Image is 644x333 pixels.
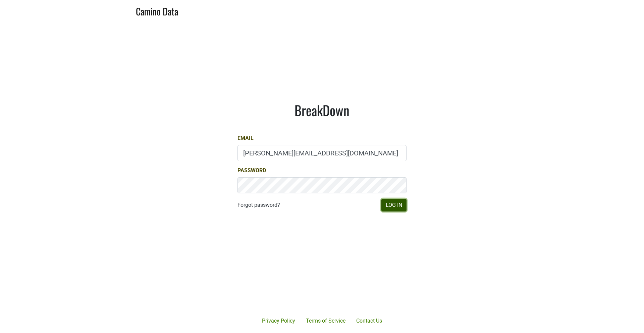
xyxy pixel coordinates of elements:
label: Email [237,134,254,142]
a: Camino Data [136,3,178,18]
a: Privacy Policy [257,314,301,328]
h1: BreakDown [237,102,407,118]
label: Password [237,166,266,175]
a: Forgot password? [237,201,280,209]
a: Contact Us [351,314,387,328]
a: Terms of Service [301,314,351,328]
button: Log In [381,199,407,211]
